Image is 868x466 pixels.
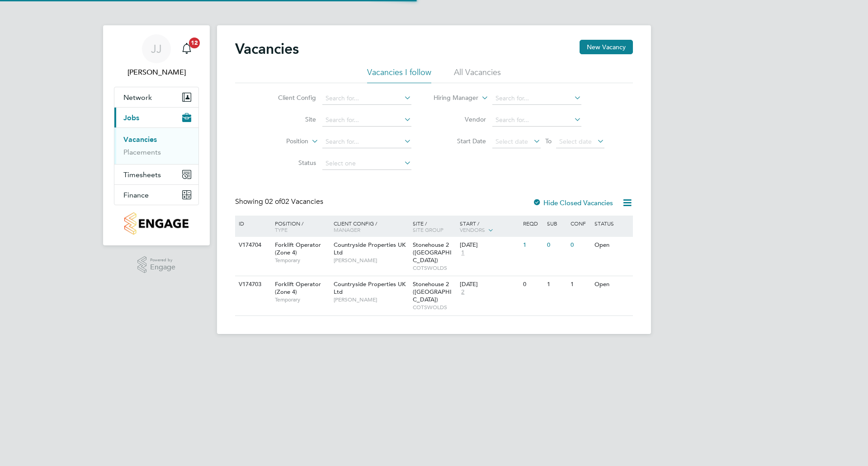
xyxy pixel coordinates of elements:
input: Search for... [322,92,411,105]
span: Stonehouse 2 ([GEOGRAPHIC_DATA]) [413,241,452,264]
div: ID [236,216,268,231]
span: Countryside Properties UK Ltd [334,280,406,296]
label: Position [256,137,308,146]
span: Forklift Operator (Zone 4) [275,280,321,296]
div: V174703 [236,276,268,293]
span: [PERSON_NAME] [334,296,408,303]
span: Joanna Jones [114,67,199,78]
div: Sub [545,216,568,231]
div: 0 [568,237,592,254]
div: Conf [568,216,592,231]
input: Search for... [492,114,581,127]
a: 12 [178,34,196,63]
span: Jobs [123,113,139,122]
span: [PERSON_NAME] [334,257,408,264]
label: Site [264,115,316,123]
div: Site / [410,216,458,237]
a: Vacancies [123,135,157,144]
div: Status [592,216,632,231]
button: Finance [114,185,198,205]
input: Select one [322,157,411,170]
span: Engage [150,264,175,271]
li: All Vacancies [454,67,501,83]
button: Jobs [114,108,198,127]
span: Site Group [413,226,443,233]
input: Search for... [492,92,581,105]
button: New Vacancy [580,40,633,54]
label: Hiring Manager [426,94,478,103]
a: Placements [123,148,161,156]
span: Manager [334,226,360,233]
span: To [542,135,554,147]
div: Client Config / [331,216,410,237]
div: 1 [545,276,568,293]
span: Finance [123,191,149,199]
div: V174704 [236,237,268,254]
div: Open [592,237,632,254]
span: Select date [495,137,528,146]
a: Powered byEngage [137,256,176,273]
span: 12 [189,38,200,48]
input: Search for... [322,136,411,148]
div: Showing [235,197,325,207]
div: Open [592,276,632,293]
div: 1 [521,237,544,254]
div: 0 [521,276,544,293]
span: 02 of [265,197,281,206]
span: Stonehouse 2 ([GEOGRAPHIC_DATA]) [413,280,452,303]
div: 1 [568,276,592,293]
label: Start Date [434,137,486,145]
span: JJ [151,43,162,55]
span: Network [123,93,152,102]
span: Forklift Operator (Zone 4) [275,241,321,256]
span: 02 Vacancies [265,197,323,206]
button: Network [114,87,198,107]
span: Timesheets [123,170,161,179]
a: Go to home page [114,212,199,235]
div: Jobs [114,127,198,164]
div: [DATE] [460,241,519,249]
span: COTSWOLDS [413,304,456,311]
label: Client Config [264,94,316,102]
span: Temporary [275,257,329,264]
nav: Main navigation [103,25,210,245]
label: Vendor [434,115,486,123]
div: Reqd [521,216,544,231]
button: Timesheets [114,165,198,184]
a: JJ[PERSON_NAME] [114,34,199,78]
span: COTSWOLDS [413,264,456,272]
span: Powered by [150,256,175,264]
div: 0 [545,237,568,254]
label: Hide Closed Vacancies [533,198,613,207]
div: Start / [458,216,521,238]
label: Status [264,159,316,167]
img: countryside-properties-logo-retina.png [124,212,188,235]
span: Vendors [460,226,485,233]
span: Temporary [275,296,329,303]
div: [DATE] [460,281,519,288]
li: Vacancies I follow [367,67,431,83]
span: Type [275,226,288,233]
h2: Vacancies [235,40,299,58]
span: Countryside Properties UK Ltd [334,241,406,256]
input: Search for... [322,114,411,127]
div: Position / [268,216,331,237]
span: 1 [460,249,466,257]
span: 2 [460,288,466,296]
span: Select date [559,137,592,146]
